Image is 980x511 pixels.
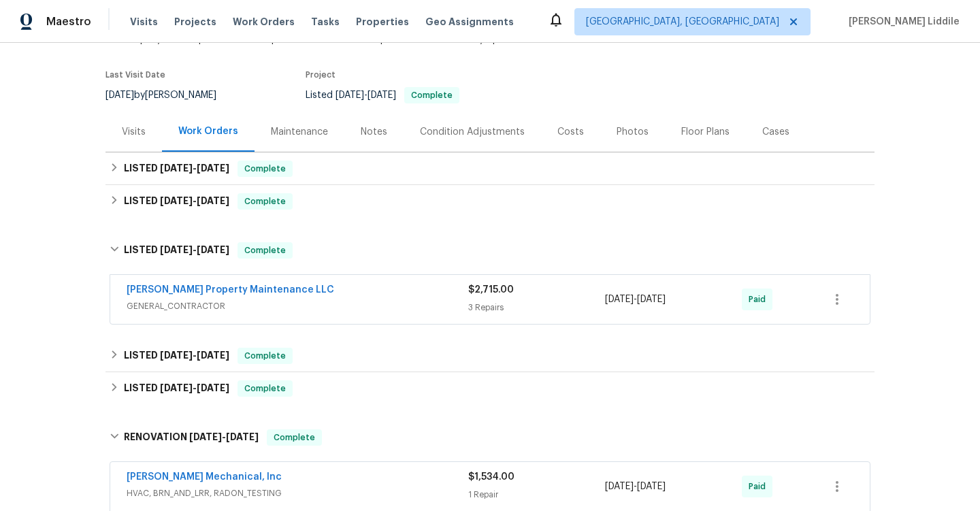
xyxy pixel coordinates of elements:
span: [DATE] [197,350,229,360]
span: - [336,90,396,100]
span: Work Orders [233,15,295,29]
h6: LISTED [124,193,229,210]
span: HVAC, BRN_AND_LRR, RADON_TESTING [127,487,468,500]
div: LISTED [DATE]-[DATE]Complete [105,185,875,218]
span: [DATE] [197,196,229,205]
div: 1 Repair [468,488,605,501]
h6: LISTED [124,380,229,397]
span: [DATE] [160,383,193,393]
div: Cases [762,125,789,139]
span: Complete [239,244,291,257]
span: [DATE] [160,163,193,173]
div: LISTED [DATE]-[DATE]Complete [105,229,875,272]
span: Complete [239,195,291,208]
span: Complete [406,91,458,99]
div: Maintenance [271,125,328,139]
div: by [PERSON_NAME] [105,87,233,103]
span: Listed [306,90,459,100]
span: [DATE] [160,350,193,360]
h6: LISTED [124,161,229,177]
span: - [160,383,229,393]
span: [DATE] [637,482,666,491]
span: - [160,163,229,173]
span: Complete [239,162,291,176]
span: [PERSON_NAME] Liddile [843,15,960,29]
span: [DATE] [105,90,134,100]
span: [DATE] [197,245,229,254]
span: Paid [749,480,771,493]
div: Notes [361,125,387,139]
div: LISTED [DATE]-[DATE]Complete [105,340,875,372]
span: [DATE] [637,295,666,304]
span: Geo Assignments [425,15,514,29]
span: - [160,350,229,360]
span: - [605,293,666,306]
span: Complete [239,382,291,395]
span: Projects [174,15,216,29]
span: Project [306,71,336,79]
h6: RENOVATION [124,429,259,446]
h6: LISTED [124,242,229,259]
span: [GEOGRAPHIC_DATA], [GEOGRAPHIC_DATA] [586,15,779,29]
span: [DATE] [336,90,364,100]
span: [DATE] [160,196,193,205]
span: Properties [356,15,409,29]
span: Last Visit Date [105,71,165,79]
div: Costs [557,125,584,139]
div: Floor Plans [681,125,730,139]
a: [PERSON_NAME] Property Maintenance LLC [127,285,334,295]
span: [DATE] [605,482,634,491]
span: Maestro [46,15,91,29]
span: Visits [130,15,158,29]
div: 3 Repairs [468,301,605,314]
span: [DATE] [367,90,396,100]
div: Photos [617,125,649,139]
span: Complete [239,349,291,363]
span: $2,715.00 [468,285,514,295]
span: [DATE] [197,383,229,393]
span: $1,534.00 [468,472,514,482]
a: [PERSON_NAME] Mechanical, Inc [127,472,282,482]
span: - [189,432,259,442]
span: [DATE] [160,245,193,254]
div: Work Orders [178,125,238,138]
span: [DATE] [197,163,229,173]
span: - [160,196,229,205]
div: LISTED [DATE]-[DATE]Complete [105,152,875,185]
h6: LISTED [124,348,229,364]
div: LISTED [DATE]-[DATE]Complete [105,372,875,405]
span: Complete [268,431,321,444]
span: - [160,245,229,254]
span: Paid [749,293,771,306]
span: [DATE] [226,432,259,442]
span: - [605,480,666,493]
span: [DATE] [605,295,634,304]
div: Visits [122,125,146,139]
span: Tasks [311,17,340,27]
span: [DATE] [189,432,222,442]
div: RENOVATION [DATE]-[DATE]Complete [105,416,875,459]
span: GENERAL_CONTRACTOR [127,299,468,313]
div: Condition Adjustments [420,125,525,139]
